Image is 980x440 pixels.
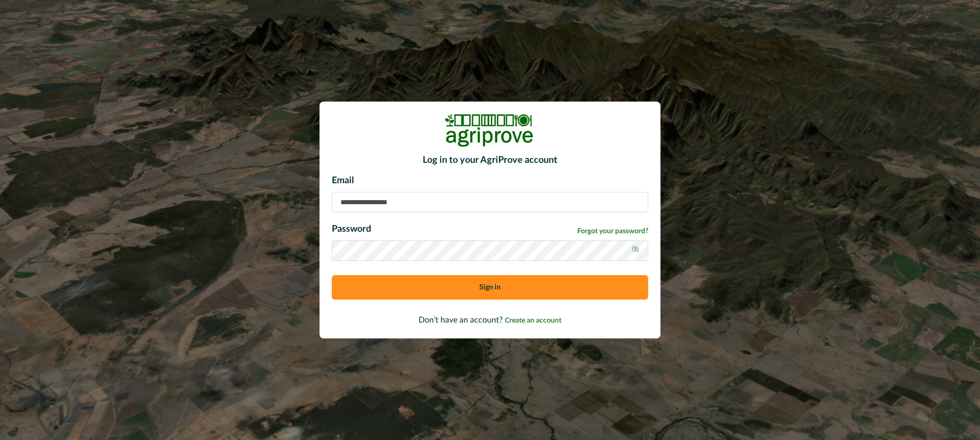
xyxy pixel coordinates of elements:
[332,155,648,166] h2: Log in to your AgriProve account
[332,314,648,326] p: Don’t have an account?
[332,223,371,236] p: Password
[505,316,561,324] a: Create an account
[332,275,648,300] button: Sign in
[332,174,648,188] p: Email
[577,226,648,237] a: Forgot your password?
[505,317,561,324] span: Create an account
[444,114,536,147] img: Logo Image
